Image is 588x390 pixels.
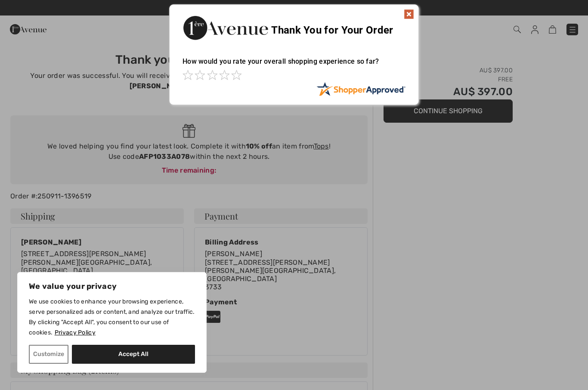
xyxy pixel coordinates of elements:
img: Thank You for Your Order [183,13,269,42]
p: We value your privacy [29,281,195,291]
button: Accept All [72,345,195,364]
div: We value your privacy [17,272,207,373]
a: Privacy Policy [54,328,96,337]
button: Customize [29,345,68,364]
p: We use cookies to enhance your browsing experience, serve personalized ads or content, and analyz... [29,297,195,338]
div: How would you rate your overall shopping experience so far? [183,49,405,82]
img: x [404,9,414,19]
span: Thank You for Your Order [271,24,393,36]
